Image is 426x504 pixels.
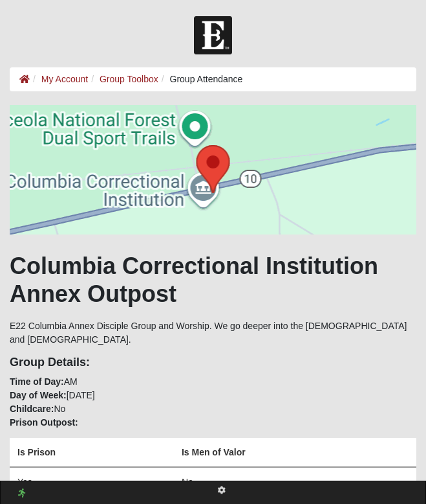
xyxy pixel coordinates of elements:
td: No [174,467,416,496]
a: Group Toolbox [100,74,158,84]
img: Church of Eleven22 Logo [194,16,232,54]
li: Group Attendance [158,73,243,86]
strong: Prison Outpost: [10,417,78,428]
a: Page Properties (Alt+P) [210,481,233,500]
th: Is Men of Valor [174,438,416,467]
h4: Group Details: [10,356,416,370]
h1: Columbia Correctional Institution Annex Outpost [10,252,416,308]
th: Is Prison [10,438,174,467]
strong: Childcare: [10,404,54,414]
a: Web cache enabled [18,487,25,500]
strong: Time of Day: [10,376,64,387]
strong: Day of Week: [10,390,67,400]
a: My Account [41,74,88,84]
td: Yes [10,467,174,496]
